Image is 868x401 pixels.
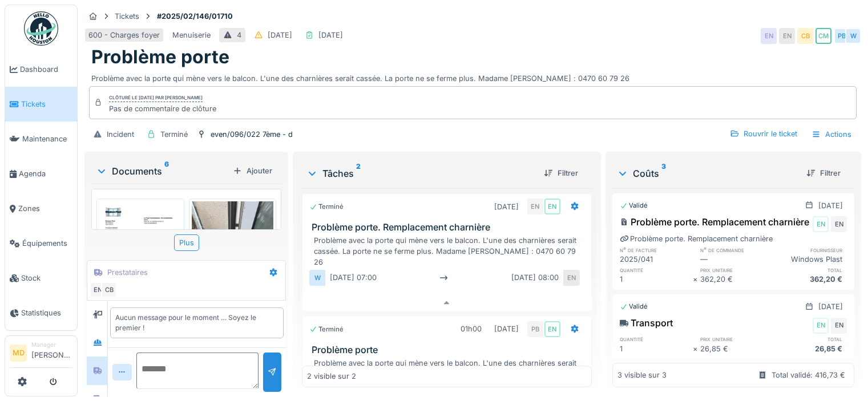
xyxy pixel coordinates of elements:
div: 01h00 [461,323,482,334]
div: [DATE] [818,200,843,211]
div: Total validé: 416,73 € [772,370,845,380]
span: Agenda [19,168,72,179]
a: Dashboard [5,52,77,87]
a: Équipements [5,226,77,261]
div: CB [101,282,117,298]
div: W [845,28,861,44]
h6: quantité [620,335,693,343]
div: EN [779,28,795,44]
strong: #2025/02/146/01710 [152,11,237,22]
h3: Problème porte. Remplacement charnière [312,222,587,233]
div: Problème avec la porte qui mène vers le balcon. L'une des charnières serait cassée. La porte ne s... [91,68,854,84]
h6: total [773,266,847,274]
a: Stock [5,261,77,295]
sup: 2 [356,167,361,180]
div: Manager [31,341,72,349]
h6: prix unitaire [700,335,774,343]
div: 600 - Charges foyer [88,30,160,40]
h6: n° de facture [620,246,693,254]
div: Filtrer [539,165,583,181]
div: EN [761,28,777,44]
div: EN [527,199,543,214]
h6: prix unitaire [700,266,774,274]
div: Problème porte. Remplacement charnière [620,215,809,229]
div: [DATE] [818,301,843,312]
span: Tickets [21,99,72,110]
div: × [693,274,700,285]
h3: Problème porte [312,345,587,355]
div: W [309,270,325,285]
div: 1 [620,274,693,285]
a: Tickets [5,87,77,121]
div: 4 [237,30,241,40]
img: rh2gi94gfniz9mj60z9hqo46fgld [192,201,274,310]
div: 2025/041 [620,254,693,265]
div: Validé [620,302,648,311]
div: Terminé [309,325,344,334]
div: Actions [806,126,857,143]
span: Zones [18,203,72,214]
div: EN [564,270,580,285]
div: 1 [620,343,693,354]
img: Badge_color-CXgf-gQk.svg [24,11,58,46]
h6: quantité [620,266,693,274]
div: Coûts [617,167,797,180]
div: Terminé [309,202,344,212]
div: EN [90,282,106,298]
div: Clôturé le [DATE] par [PERSON_NAME] [109,94,203,102]
div: Menuiserie [172,30,211,40]
div: EN [831,318,847,334]
div: EN [544,199,560,214]
h1: Problème porte [91,46,229,68]
div: Terminé [160,129,188,140]
div: Problème avec la porte qui mène vers le balcon. L'une des charnières serait cassée. La porte ne s... [314,358,584,391]
div: PB [834,28,850,44]
h6: n° de commande [700,246,774,254]
span: Équipements [22,238,72,249]
span: Dashboard [20,64,72,75]
a: Maintenance [5,121,77,156]
div: Plus [174,234,199,251]
div: Ajouter [228,163,277,179]
h6: total [773,335,847,343]
li: [PERSON_NAME] [31,341,72,365]
div: EN [544,321,560,337]
div: Problème avec la porte qui mène vers le balcon. L'une des charnières serait cassée. La porte ne s... [314,235,584,268]
a: Agenda [5,156,77,191]
div: Problème porte. Remplacement charnière [620,233,773,244]
span: Stock [21,273,72,283]
li: MD [10,345,27,362]
div: 3 visible sur 3 [617,370,667,380]
div: Documents [96,164,228,178]
div: Pas de commentaire de clôture [109,103,216,114]
span: Statistiques [21,307,72,318]
div: EN [813,318,829,334]
div: Filtrer [802,165,845,181]
div: [DATE] [494,323,519,334]
div: 26,85 € [700,343,774,354]
div: Incident [107,129,134,140]
sup: 6 [164,164,169,178]
div: 26,85 € [773,343,847,354]
div: — [700,254,774,265]
div: Transport [620,316,673,330]
div: [DATE] 07:00 [DATE] 08:00 [325,270,564,285]
div: 362,20 € [700,274,774,285]
div: [DATE] [494,201,519,212]
div: Prestataires [107,267,148,278]
div: Rouvrir le ticket [725,126,802,141]
div: Aucun message pour le moment … Soyez le premier ! [115,313,278,333]
span: Maintenance [22,133,72,144]
div: even/096/022 7ème - d [211,129,293,140]
a: Zones [5,191,77,226]
div: Tâches [306,167,535,180]
div: × [693,343,700,354]
h6: fournisseur [773,246,847,254]
a: MD Manager[PERSON_NAME] [10,341,72,368]
div: 362,20 € [773,274,847,285]
div: [DATE] [268,30,292,40]
div: Tickets [115,11,139,22]
a: Statistiques [5,295,77,330]
div: 2 visible sur 2 [307,371,356,382]
div: EN [813,216,829,232]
